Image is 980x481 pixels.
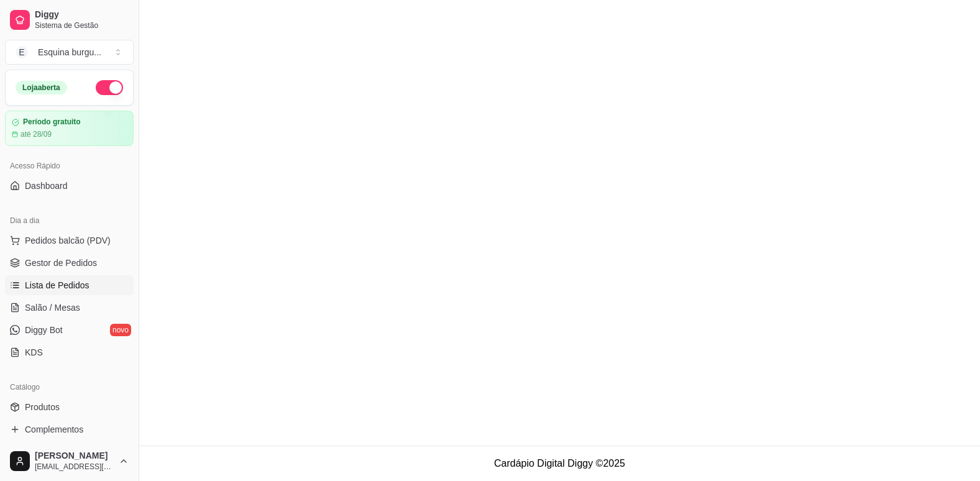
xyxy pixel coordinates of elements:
div: Esquina burgu ... [38,46,101,58]
div: Dia a dia [5,211,134,231]
div: Loja aberta [16,81,67,94]
article: até 28/09 [21,129,52,139]
button: Alterar Status [96,80,123,95]
button: Select a team [5,40,134,65]
a: KDS [5,342,134,362]
span: KDS [25,346,43,359]
span: Lista de Pedidos [25,279,89,291]
a: Dashboard [5,176,134,196]
span: E [16,46,28,58]
span: Dashboard [25,180,68,192]
footer: Cardápio Digital Diggy © 2025 [139,446,980,481]
span: [EMAIL_ADDRESS][DOMAIN_NAME] [35,462,114,472]
span: Diggy Bot [25,324,63,336]
span: Produtos [25,401,60,413]
div: Acesso Rápido [5,156,134,176]
article: Período gratuito [23,117,81,127]
a: Gestor de Pedidos [5,253,134,273]
a: Diggy Botnovo [5,320,134,340]
div: Catálogo [5,377,134,397]
a: Salão / Mesas [5,298,134,318]
button: Pedidos balcão (PDV) [5,231,134,250]
button: [PERSON_NAME][EMAIL_ADDRESS][DOMAIN_NAME] [5,446,134,476]
span: Gestor de Pedidos [25,257,97,269]
span: Salão / Mesas [25,301,80,314]
span: Sistema de Gestão [35,21,129,30]
span: Diggy [35,9,129,21]
span: Pedidos balcão (PDV) [25,234,111,247]
a: Lista de Pedidos [5,275,134,295]
span: [PERSON_NAME] [35,451,114,462]
a: DiggySistema de Gestão [5,5,134,35]
a: Produtos [5,397,134,417]
a: Complementos [5,419,134,439]
span: Complementos [25,423,83,436]
a: Período gratuitoaté 28/09 [5,111,134,146]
